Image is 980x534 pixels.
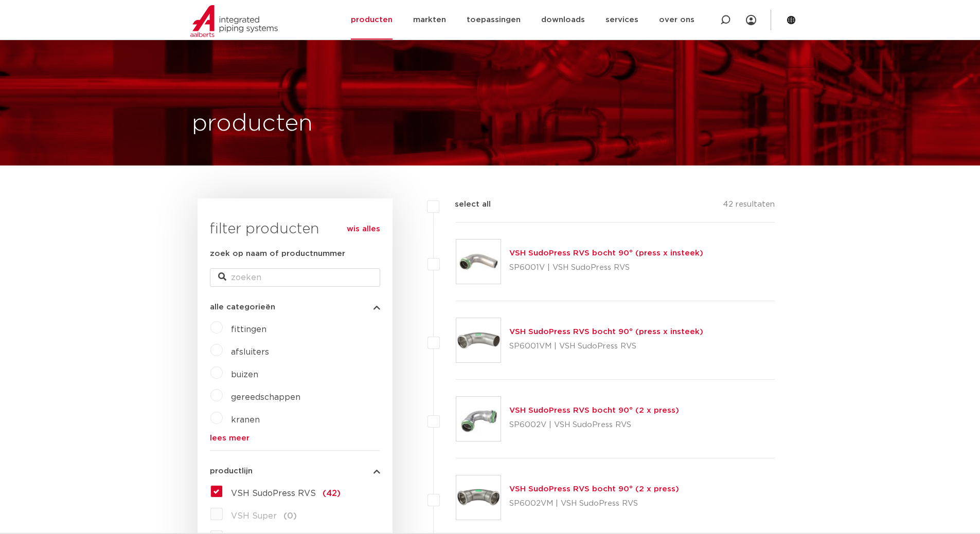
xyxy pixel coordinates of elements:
[210,434,380,442] a: lees meer
[323,489,341,498] span: (42)
[283,512,297,520] span: (0)
[456,318,501,362] img: Thumbnail for VSH SudoPress RVS bocht 90° (press x insteek)
[210,467,380,475] button: productlijn
[347,223,380,235] a: wis alles
[231,348,269,356] a: afsluiters
[723,198,775,214] p: 42 resultaten
[231,371,258,379] a: buizen
[231,393,300,401] a: gereedschappen
[210,219,380,240] h3: filter producten
[509,407,679,414] a: VSH SudoPress RVS bocht 90° (2 x press)
[210,303,380,311] button: alle categorieën
[456,397,501,441] img: Thumbnail for VSH SudoPress RVS bocht 90° (2 x press)
[509,328,703,336] a: VSH SudoPress RVS bocht 90° (press x insteek)
[509,485,679,493] a: VSH SudoPress RVS bocht 90° (2 x press)
[439,198,491,211] label: select all
[509,495,679,512] p: SP6002VM | VSH SudoPress RVS
[456,240,501,284] img: Thumbnail for VSH SudoPress RVS bocht 90° (press x insteek)
[231,416,260,424] a: kranen
[509,417,679,433] p: SP6002V | VSH SudoPress RVS
[210,248,345,260] label: zoek op naam of productnummer
[509,260,703,276] p: SP6001V | VSH SudoPress RVS
[231,512,277,520] span: VSH Super
[231,325,266,334] a: fittingen
[210,268,380,287] input: zoeken
[210,467,253,475] span: productlijn
[192,107,313,140] h1: producten
[210,303,275,311] span: alle categorieën
[509,338,703,355] p: SP6001VM | VSH SudoPress RVS
[456,475,501,520] img: Thumbnail for VSH SudoPress RVS bocht 90° (2 x press)
[231,489,316,498] span: VSH SudoPress RVS
[509,249,703,257] a: VSH SudoPress RVS bocht 90° (press x insteek)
